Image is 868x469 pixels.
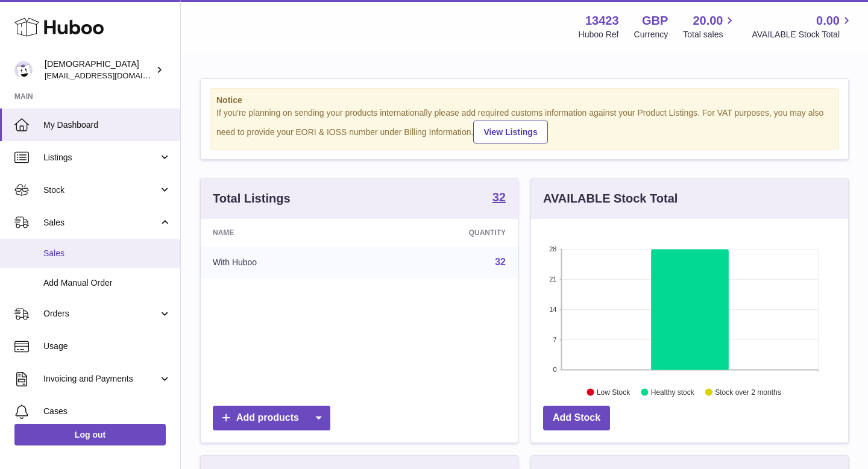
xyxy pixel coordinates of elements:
[543,190,678,207] h3: AVAILABLE Stock Total
[553,366,556,373] text: 0
[553,336,556,343] text: 7
[543,406,610,430] a: Add Stock
[495,257,506,267] a: 32
[43,406,171,417] span: Cases
[43,373,159,385] span: Invoicing and Payments
[492,191,506,203] strong: 32
[651,388,695,396] text: Healthy stock
[216,107,832,143] div: If you're planning on sending your products internationally please add required customs informati...
[473,121,547,143] a: View Listings
[715,388,781,396] text: Stock over 2 months
[683,13,737,40] a: 20.00 Total sales
[579,29,619,40] div: Huboo Ref
[752,13,854,40] a: 0.00 AVAILABLE Stock Total
[45,71,177,80] span: [EMAIL_ADDRESS][DOMAIN_NAME]
[368,219,518,247] th: Quantity
[213,406,330,430] a: Add products
[43,217,159,228] span: Sales
[43,119,171,131] span: My Dashboard
[45,58,153,81] div: [DEMOGRAPHIC_DATA]
[585,13,619,29] strong: 13423
[549,306,556,313] text: 14
[492,191,506,206] a: 32
[201,219,368,247] th: Name
[693,13,723,29] span: 20.00
[43,308,159,319] span: Orders
[201,247,368,278] td: With Huboo
[634,29,668,40] div: Currency
[816,13,840,29] span: 0.00
[43,184,159,196] span: Stock
[43,277,171,289] span: Add Manual Order
[216,95,832,106] strong: Notice
[752,29,854,40] span: AVAILABLE Stock Total
[43,152,159,163] span: Listings
[683,29,737,40] span: Total sales
[43,248,171,259] span: Sales
[14,424,166,445] a: Log out
[549,275,556,283] text: 21
[549,245,556,253] text: 28
[642,13,668,29] strong: GBP
[14,61,33,79] img: olgazyuz@outlook.com
[43,341,171,352] span: Usage
[597,388,631,396] text: Low Stock
[213,190,291,207] h3: Total Listings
